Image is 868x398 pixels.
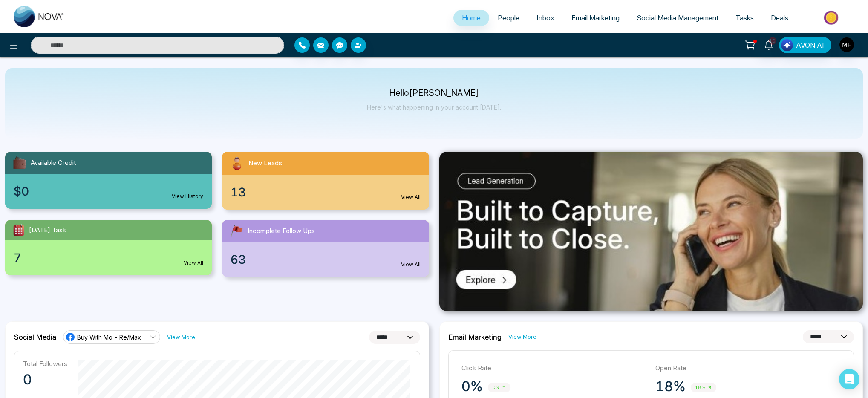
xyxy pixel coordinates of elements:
img: todayTask.svg [12,223,26,237]
span: People [498,14,519,22]
img: followUps.svg [229,223,244,239]
button: AVON AI [779,37,831,53]
span: Tasks [735,14,754,22]
a: Deals [762,10,797,26]
a: View All [401,261,421,268]
span: 13 [231,183,246,201]
p: Hello [PERSON_NAME] [367,89,501,97]
span: 0% [488,383,510,392]
a: People [489,10,528,26]
a: View More [508,333,536,341]
a: Inbox [528,10,563,26]
span: [DATE] Task [29,225,66,235]
p: 0% [461,378,483,395]
h2: Email Marketing [448,333,502,341]
span: Inbox [536,14,554,22]
img: Lead Flow [781,39,793,51]
span: AVON AI [796,40,824,50]
span: 10+ [769,37,776,45]
a: Email Marketing [563,10,628,26]
a: View All [184,259,203,267]
h2: Social Media [14,333,56,341]
span: Deals [771,14,788,22]
a: Home [453,10,489,26]
span: 18% [691,383,716,392]
span: Email Marketing [571,14,620,22]
img: availableCredit.svg [12,155,27,170]
a: Social Media Management [628,10,727,26]
a: New Leads13View All [217,152,434,210]
a: View History [172,193,203,200]
a: Incomplete Follow Ups63View All [217,220,434,277]
p: 18% [655,378,686,395]
span: Available Credit [31,158,76,168]
img: Nova CRM Logo [14,6,65,27]
a: View More [167,333,195,341]
p: Open Rate [655,363,841,373]
p: Total Followers [23,360,67,368]
p: Here's what happening in your account [DATE]. [367,104,501,111]
a: Tasks [727,10,762,26]
p: Click Rate [461,363,647,373]
span: Home [462,14,481,22]
img: User Avatar [839,37,854,52]
span: New Leads [248,159,282,168]
span: Buy With Mo - Re/Max [77,333,141,341]
p: 0 [23,371,67,388]
img: newLeads.svg [229,155,245,171]
span: $0 [14,182,29,200]
a: View All [401,193,421,201]
div: Open Intercom Messenger [839,369,859,389]
span: 7 [14,249,21,267]
span: 63 [231,251,246,268]
img: Market-place.gif [801,8,863,27]
a: 10+ [758,37,779,52]
span: Incomplete Follow Ups [248,226,315,236]
img: . [439,152,863,311]
span: Social Media Management [637,14,718,22]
